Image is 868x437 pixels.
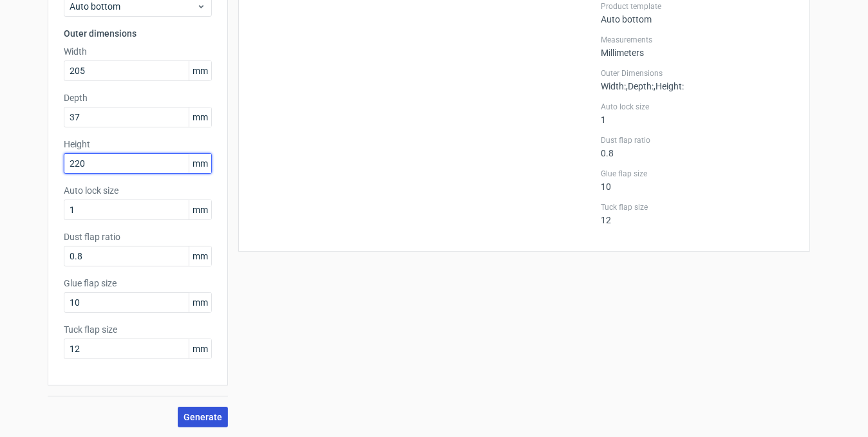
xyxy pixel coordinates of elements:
[64,138,212,151] label: Height
[64,184,212,197] label: Auto lock size
[189,61,211,80] span: mm
[178,407,228,427] button: Generate
[64,277,212,290] label: Glue flap size
[64,323,212,336] label: Tuck flap size
[601,35,794,58] div: Millimeters
[64,91,212,104] label: Depth
[189,293,211,312] span: mm
[601,135,794,158] div: 0.8
[601,102,794,125] div: 1
[64,27,212,40] h3: Outer dimensions
[184,413,222,422] span: Generate
[601,169,794,192] div: 10
[601,169,794,179] label: Glue flap size
[601,202,794,225] div: 12
[64,230,212,243] label: Dust flap ratio
[189,339,211,358] span: mm
[601,68,794,79] label: Outer Dimensions
[601,1,794,12] label: Product template
[189,246,211,266] span: mm
[601,202,794,212] label: Tuck flap size
[626,81,654,91] span: , Depth :
[601,81,626,91] span: Width :
[189,200,211,219] span: mm
[654,81,684,91] span: , Height :
[601,1,794,24] div: Auto bottom
[64,45,212,58] label: Width
[601,35,794,45] label: Measurements
[189,154,211,173] span: mm
[189,107,211,127] span: mm
[601,135,794,145] label: Dust flap ratio
[601,102,794,112] label: Auto lock size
